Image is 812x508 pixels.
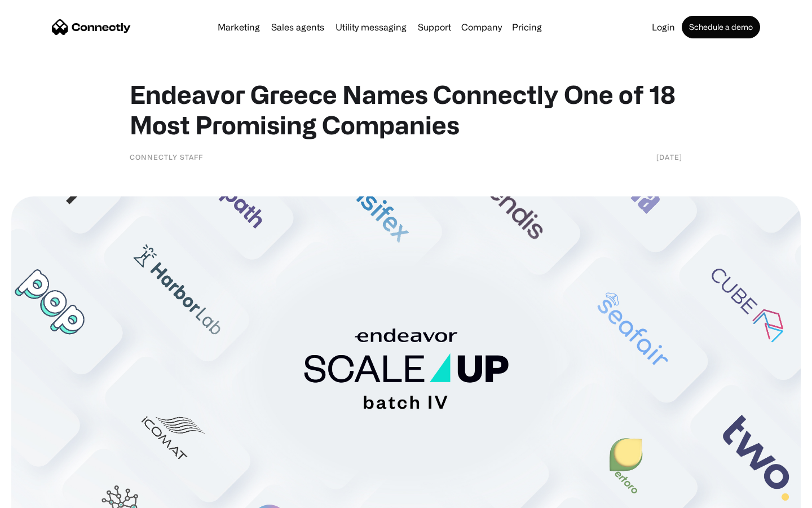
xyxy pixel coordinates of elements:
[331,23,411,32] a: Utility messaging
[267,23,329,32] a: Sales agents
[213,23,264,32] a: Marketing
[461,19,502,35] div: Company
[507,23,546,32] a: Pricing
[130,79,682,140] h1: Endeavor Greece Names Connectly One of 18 Most Promising Companies
[11,488,68,504] aside: Language selected: English
[130,151,203,163] div: Connectly Staff
[682,16,760,38] a: Schedule a demo
[647,23,679,32] a: Login
[656,151,682,163] div: [DATE]
[23,488,68,504] ul: Language list
[413,23,456,32] a: Support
